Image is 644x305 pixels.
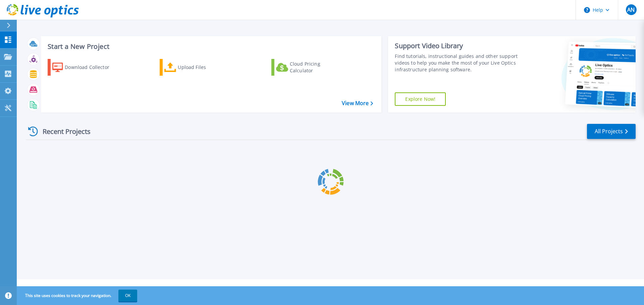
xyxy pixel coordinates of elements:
a: Download Collector [48,59,122,76]
span: This site uses cookies to track your navigation. [18,290,137,302]
h3: Start a New Project [48,43,373,50]
div: Cloud Pricing Calculator [290,61,343,74]
div: Find tutorials, instructional guides and other support videos to help you make the most of your L... [395,53,521,73]
div: Support Video Library [395,42,521,50]
span: AN [627,7,635,12]
div: Download Collector [65,61,118,74]
a: View More [342,100,373,106]
a: Upload Files [160,59,234,76]
button: OK [118,290,137,302]
div: Recent Projects [26,123,100,140]
a: All Projects [587,124,636,139]
div: Upload Files [178,61,231,74]
a: Cloud Pricing Calculator [271,59,346,76]
a: Explore Now! [395,92,446,106]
